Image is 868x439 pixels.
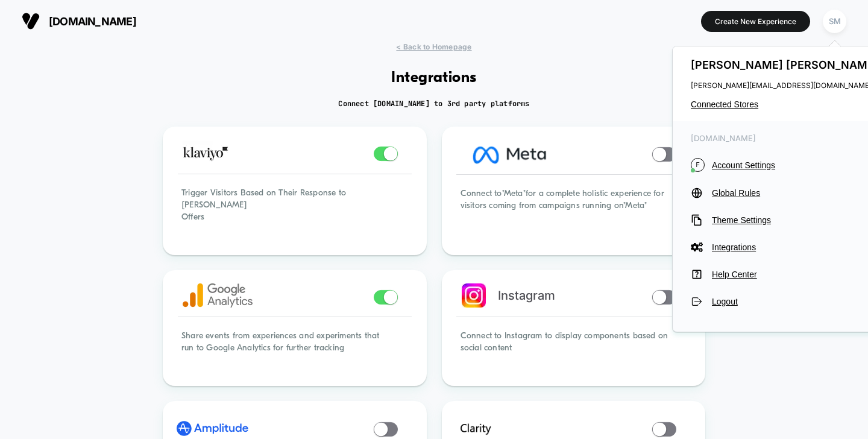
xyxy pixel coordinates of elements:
[462,283,486,308] img: instagram
[338,99,529,109] h2: Connect [DOMAIN_NAME] to 3rd party platforms
[456,418,497,439] img: clarity
[183,283,253,308] img: google analytics
[18,11,140,31] button: [DOMAIN_NAME]
[391,69,477,87] h1: Integrations
[165,314,425,384] div: Share events from experiences and experiments that run to Google Analytics for further tracking
[691,158,705,172] i: F
[444,314,704,384] div: Connect to Instagram to display components based on social content
[396,42,471,51] span: < Back to Homepage
[165,171,425,253] div: Trigger Visitors Based on Their Response to [PERSON_NAME] Offers
[183,141,229,165] img: Klaviyo
[49,15,136,28] span: [DOMAIN_NAME]
[450,131,570,177] img: Facebook
[823,10,846,33] div: SM
[819,9,850,34] button: SM
[22,12,40,30] img: Visually logo
[701,11,810,32] button: Create New Experience
[498,288,555,303] span: Instagram
[444,171,704,253] div: Connect to "Meta" for a complete holistic experience for visitors coming from campaigns running o...
[177,418,248,439] img: amplitude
